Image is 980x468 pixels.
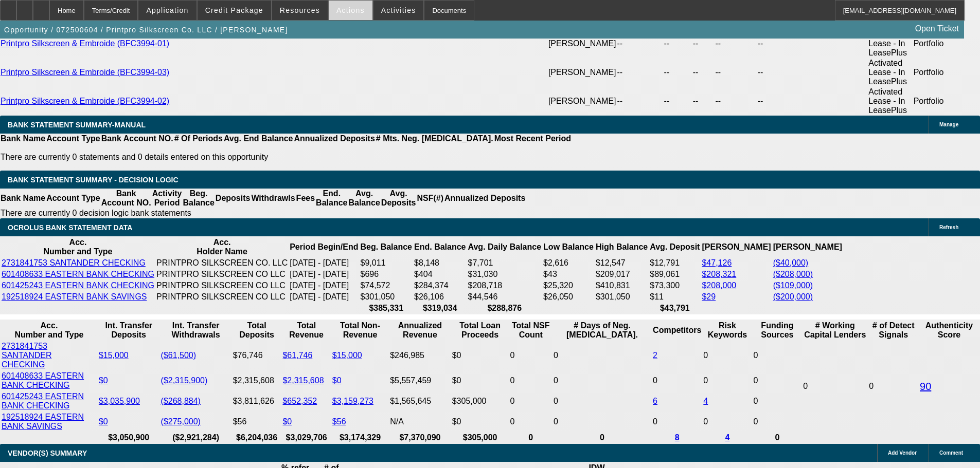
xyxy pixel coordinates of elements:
[617,29,664,58] td: --
[543,292,594,302] td: $26,050
[548,58,617,87] td: [PERSON_NAME]
[652,321,702,340] th: Competitors
[595,269,648,279] td: $209,017
[510,341,552,370] td: 0
[233,433,281,443] th: $6,204,036
[649,303,700,313] th: $43,791
[649,237,700,257] th: Avg. Deposit
[703,412,752,432] td: 0
[360,237,413,257] th: Beg. Balance
[8,449,87,457] span: VENDOR(S) SUMMARY
[223,134,294,144] th: Avg. End Balance
[161,397,201,405] a: ($268,884)
[101,189,152,208] th: Bank Account NO.
[282,433,330,443] th: $3,029,706
[595,237,648,257] th: High Balance
[2,371,84,389] a: 601408633 EASTERN BANK CHECKING
[595,280,648,291] td: $410,831
[138,1,196,20] button: Application
[1,321,97,340] th: Acc. Number and Type
[2,292,147,301] a: 192518924 EASTERN BANK SAVINGS
[414,292,466,302] td: $26,106
[251,189,295,208] th: Withdrawls
[543,237,594,257] th: Low Balance
[868,87,913,116] td: Activated Lease - In LeasePlus
[494,134,572,144] th: Most Recent Period
[663,87,692,116] td: --
[2,413,84,430] a: 192518924 EASTERN BANK SAVINGS
[649,269,700,279] td: $89,061
[868,29,913,58] td: Activated Lease - In LeasePlus
[701,237,771,257] th: [PERSON_NAME]
[46,134,101,144] th: Account Type
[215,189,251,208] th: Deposits
[510,371,552,390] td: 0
[510,321,552,340] th: Sum of the Total NSF Count and Total Overdraft Fee Count from Ocrolus
[649,292,700,302] td: $11
[753,321,802,340] th: Funding Sources
[725,433,729,442] a: 4
[468,303,542,313] th: $288,876
[360,280,413,291] td: $74,572
[205,6,263,14] span: Credit Package
[289,292,359,302] td: [DATE] - [DATE]
[753,341,802,370] td: 0
[390,351,450,360] div: $246,985
[653,397,657,405] a: 6
[468,292,542,302] td: $44,546
[468,269,542,279] td: $31,030
[289,280,359,291] td: [DATE] - [DATE]
[595,292,648,302] td: $301,050
[161,376,208,385] a: ($2,315,900)
[553,371,651,390] td: 0
[360,258,413,268] td: $9,011
[868,321,918,340] th: # of Detect Signals
[868,58,913,87] td: Activated Lease - In LeasePlus
[595,258,648,268] td: $12,547
[416,189,444,208] th: NSF(#)
[2,258,146,267] a: 2731841753 SANTANDER CHECKING
[510,412,552,432] td: 0
[911,20,963,38] a: Open Ticket
[233,341,281,370] td: $76,746
[4,26,288,34] span: Opportunity / 072500604 / Printpro Silkscreen Co. LLC / [PERSON_NAME]
[390,376,450,385] div: $5,557,459
[99,351,129,360] a: $15,000
[553,321,651,340] th: # Days of Neg. [MEDICAL_DATA].
[663,58,692,87] td: --
[510,391,552,411] td: 0
[152,189,183,208] th: Activity Period
[289,258,359,268] td: [DATE] - [DATE]
[553,341,651,370] td: 0
[757,29,799,58] td: --
[280,6,320,14] span: Resources
[773,281,813,290] a: ($109,000)
[452,371,509,390] td: $0
[553,412,651,432] td: 0
[468,280,542,291] td: $208,718
[389,321,451,340] th: Annualized Revenue
[868,341,918,432] td: 0
[282,417,292,426] a: $0
[617,87,664,116] td: --
[282,321,330,340] th: Total Revenue
[98,433,159,443] th: $3,050,900
[156,269,288,279] td: PRINTPRO SILKSCREEN CO LLC
[803,382,808,390] span: 0
[156,280,288,291] td: PRINTPRO SILKSCREEN CO LLC
[702,292,716,301] a: $29
[360,303,413,313] th: $385,331
[692,58,715,87] td: --
[543,269,594,279] td: $43
[376,134,494,144] th: # Mts. Neg. [MEDICAL_DATA].
[360,269,413,279] td: $696
[1,97,169,105] a: Printpro Silkscreen & Embroide (BFC3994-02)
[652,412,702,432] td: 0
[452,341,509,370] td: $0
[652,371,702,390] td: 0
[233,371,281,390] td: $2,315,608
[99,397,140,405] a: $3,035,900
[272,1,328,20] button: Resources
[233,391,281,411] td: $3,811,626
[703,397,708,405] a: 4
